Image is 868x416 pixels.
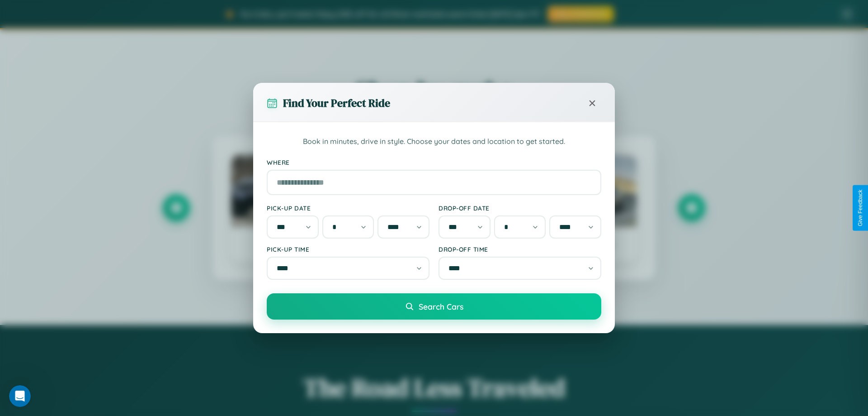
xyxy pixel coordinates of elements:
label: Pick-up Date [267,204,429,212]
label: Pick-up Time [267,245,429,253]
label: Drop-off Date [439,204,601,212]
h3: Find Your Perfect Ride [283,96,390,110]
p: Book in minutes, drive in style. Choose your dates and location to get started. [267,136,601,148]
span: Search Cars [419,301,463,311]
button: Search Cars [267,293,601,320]
label: Drop-off Time [439,245,601,253]
label: Where [267,158,601,166]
